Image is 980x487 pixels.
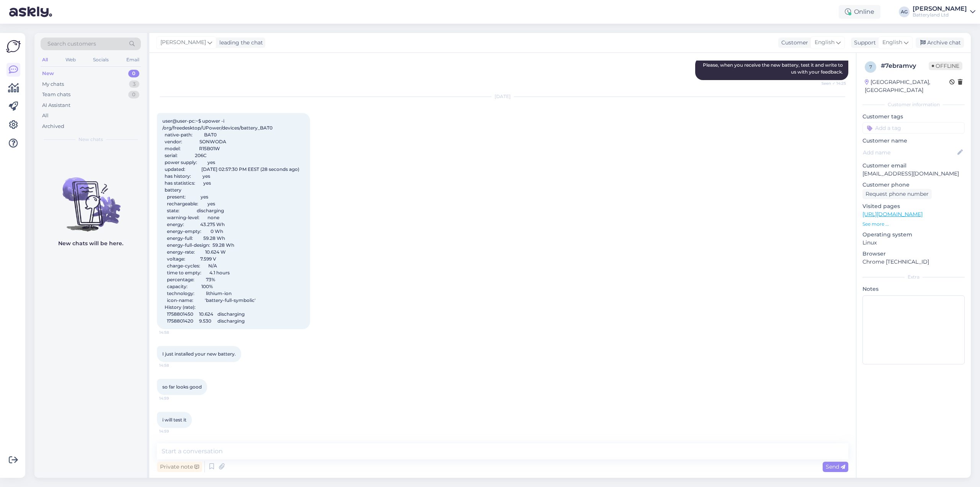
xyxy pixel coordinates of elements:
[862,122,965,134] input: Add a tag
[125,55,141,65] div: Email
[778,39,808,47] div: Customer
[839,5,880,19] div: Online
[160,38,206,47] span: [PERSON_NAME]
[159,395,188,401] span: 14:59
[865,78,949,94] div: [GEOGRAPHIC_DATA], [GEOGRAPHIC_DATA]
[862,202,965,210] p: Visited pages
[862,189,932,199] div: Request phone number
[913,6,975,18] a: [PERSON_NAME]Batteryland Ltd
[64,55,77,65] div: Web
[862,258,965,266] p: Chrome [TECHNICAL_ID]
[157,93,848,100] div: [DATE]
[157,462,202,472] div: Private note
[862,274,965,280] div: Extra
[862,211,923,218] a: [URL][DOMAIN_NAME]
[862,101,965,108] div: Customer information
[159,428,188,434] span: 14:59
[42,70,54,77] div: New
[42,123,64,130] div: Archived
[869,64,872,70] span: 7
[916,38,964,48] div: Archive chat
[703,62,844,75] span: Please, when you receive the new battery, test it and write to us with your feedback.
[862,250,965,258] p: Browser
[162,351,236,357] span: I just installed your new battery.
[129,80,139,88] div: 3
[128,91,139,98] div: 0
[162,417,186,423] span: i will test it
[862,162,965,170] p: Customer email
[882,38,902,47] span: English
[817,80,846,86] span: Seen ✓ 14:25
[78,136,103,143] span: New chats
[913,12,967,18] div: Batteryland Ltd
[862,285,965,293] p: Notes
[216,39,263,47] div: leading the chat
[815,38,835,47] span: English
[862,113,965,121] p: Customer tags
[881,61,929,71] div: # 7ebramvy
[862,231,965,239] p: Operating system
[929,62,962,70] span: Offline
[862,137,965,145] p: Customer name
[159,362,188,368] span: 14:58
[159,330,188,335] span: 14:58
[863,148,956,157] input: Add name
[162,118,299,324] span: user@user-pc:~$ upower -i /org/freedesktop/UPower/devices/battery_BAT0 native-path: BAT0 vendor: ...
[862,170,965,178] p: [EMAIL_ADDRESS][DOMAIN_NAME]
[42,80,64,88] div: My chats
[862,239,965,247] p: Linux
[41,55,49,65] div: All
[58,239,123,248] p: New chats will be here.
[34,164,147,233] img: No chats
[162,384,202,390] span: so far looks good
[128,70,139,77] div: 0
[6,39,21,54] img: Askly Logo
[851,39,876,47] div: Support
[42,91,70,98] div: Team chats
[42,102,70,109] div: AI Assistant
[862,221,965,228] p: See more ...
[826,463,845,470] span: Send
[913,6,967,12] div: [PERSON_NAME]
[42,112,49,120] div: All
[91,55,110,65] div: Socials
[899,7,910,17] div: AG
[47,40,96,48] span: Search customers
[862,181,965,189] p: Customer phone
